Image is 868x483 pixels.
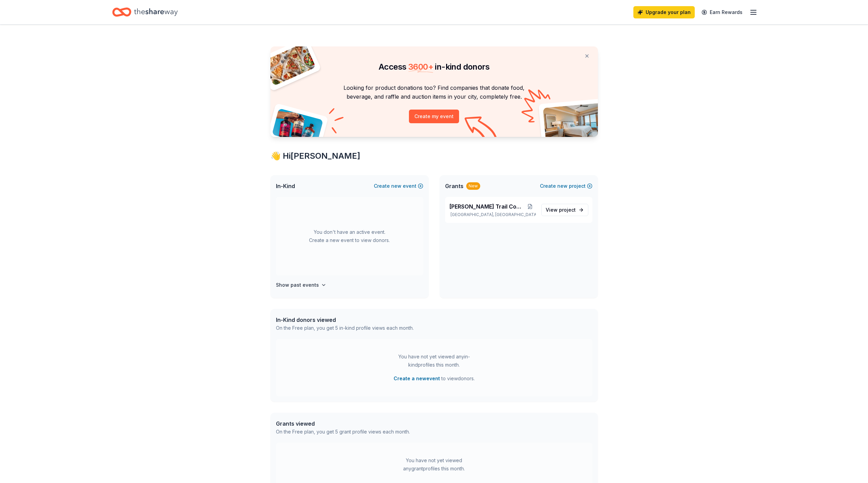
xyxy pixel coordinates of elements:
button: Createnewproject [540,182,592,190]
div: On the Free plan, you get 5 in-kind profile views each month. [276,324,414,332]
div: In-Kind donors viewed [276,316,414,324]
span: View [546,206,576,214]
button: Createnewevent [374,182,423,190]
span: to view donors . [394,374,475,383]
h4: Show past events [276,281,319,289]
div: Grants viewed [276,420,410,428]
div: On the Free plan, you get 5 grant profile views each month. [276,428,410,436]
span: Grants [445,182,464,190]
span: In-Kind [276,182,295,190]
div: You have not yet viewed any grant profiles this month. [392,456,477,473]
span: project [559,207,576,213]
div: New [466,182,480,190]
span: new [391,182,401,190]
span: [PERSON_NAME] Trail Convention [449,202,525,211]
img: Curvy arrow [465,116,499,142]
span: new [557,182,568,190]
a: Home [112,4,178,20]
img: Pizza [263,42,316,86]
button: Create a newevent [394,374,440,383]
button: Create my event [409,110,459,123]
div: You have not yet viewed any in-kind profiles this month. [392,353,477,369]
span: Access in-kind donors [379,62,489,72]
button: Show past events [276,281,326,289]
p: [GEOGRAPHIC_DATA], [GEOGRAPHIC_DATA] [449,212,536,217]
a: Upgrade your plan [633,6,695,18]
span: 3600 + [408,62,433,72]
div: You don't have an active event. Create a new event to view donors. [276,197,423,275]
p: Looking for product donations too? Find companies that donate food, beverage, and raffle and auct... [279,83,590,101]
a: View project [541,204,588,216]
div: 👋 Hi [PERSON_NAME] [270,151,598,161]
a: Earn Rewards [697,6,747,18]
